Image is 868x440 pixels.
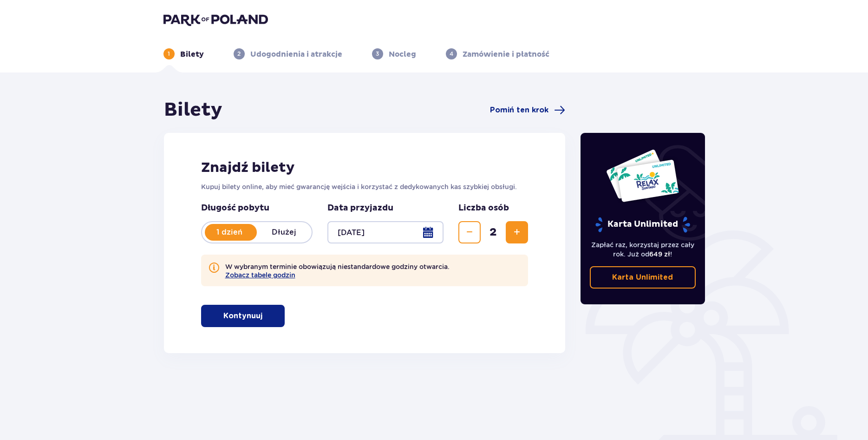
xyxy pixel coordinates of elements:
p: Udogodnienia i atrakcje [250,49,342,59]
p: Liczba osób [458,203,509,214]
div: 3Nocleg [372,48,416,59]
p: W wybranym terminie obowiązują niestandardowe godziny otwarcia. [225,262,450,279]
p: Nocleg [389,49,416,59]
p: Długość pobytu [201,203,313,214]
p: Kontynuuj [223,311,262,321]
div: 2Udogodnienia i atrakcje [234,48,342,59]
button: Zwiększ [506,221,528,243]
button: Kontynuuj [201,305,285,327]
p: Bilety [180,49,204,59]
a: Pomiń ten krok [490,105,565,116]
div: 4Zamówienie i płatność [446,48,549,59]
h2: Znajdź bilety [201,159,529,177]
p: Zapłać raz, korzystaj przez cały rok. Już od ! [590,240,696,259]
p: 3 [376,50,379,58]
p: 2 [237,50,241,58]
button: Zmniejsz [458,221,481,243]
p: 4 [450,50,453,58]
span: 2 [483,225,504,239]
p: 1 [168,50,170,58]
a: Karta Unlimited [590,266,696,289]
p: Karta Unlimited [594,217,691,233]
h1: Bilety [164,99,222,122]
div: 1Bilety [163,48,204,59]
button: Zobacz tabelę godzin [225,271,295,279]
p: Dłużej [257,227,312,237]
img: Park of Poland logo [163,13,268,26]
p: Kupuj bilety online, aby mieć gwarancję wejścia i korzystać z dedykowanych kas szybkiej obsługi. [201,182,529,191]
span: Pomiń ten krok [490,105,548,115]
span: 649 zł [649,250,670,258]
p: Zamówienie i płatność [463,49,549,59]
img: Dwie karty całoroczne do Suntago z napisem 'UNLIMITED RELAX', na białym tle z tropikalnymi liśćmi... [606,149,679,203]
p: Data przyjazdu [327,203,393,214]
p: 1 dzień [202,227,257,237]
p: Karta Unlimited [612,272,673,282]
